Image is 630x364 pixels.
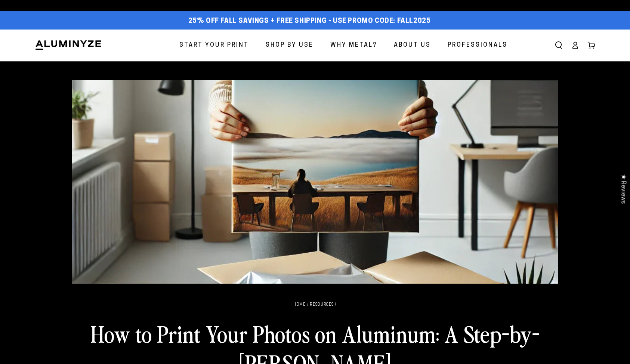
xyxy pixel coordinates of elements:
a: Start Your Print [174,36,254,55]
summary: Search our site [550,37,567,53]
img: Aluminyze [35,40,102,51]
a: About Us [388,36,436,55]
span: Why Metal? [330,40,377,51]
span: Start Your Print [179,40,249,51]
span: / [307,303,309,307]
a: Home [293,303,306,307]
span: / [335,303,336,307]
img: How to Print Your Photos on Aluminum: A Step-by-Step Guide [72,80,558,284]
a: Why Metal? [325,36,383,55]
a: Shop By Use [260,36,319,55]
span: Professionals [448,40,507,51]
nav: breadcrumbs [72,302,558,308]
div: Click to open Judge.me floating reviews tab [616,168,630,210]
span: About Us [394,40,431,51]
a: Resources [310,303,334,307]
span: 25% off FALL Savings + Free Shipping - Use Promo Code: FALL2025 [188,17,431,25]
a: Professionals [442,36,513,55]
span: Shop By Use [266,40,314,51]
